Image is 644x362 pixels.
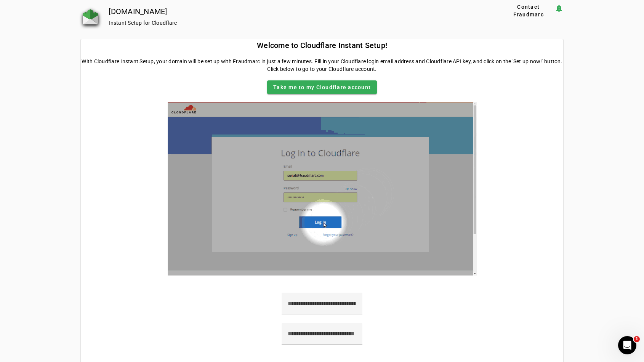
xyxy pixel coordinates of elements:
[273,83,371,91] span: Take me to my Cloudflare account
[554,4,564,13] mat-icon: notification_important
[81,39,563,51] h2: Welcome to Cloudflare Instant Setup!
[81,58,563,73] div: With Cloudflare Instant Setup, your domain will be set up with Fraudmarc in just a few minutes. F...
[109,19,478,27] div: Instant Setup for Cloudflare
[267,80,377,94] button: Take me to my Cloudflare account
[506,3,551,18] span: Contact Fraudmarc
[634,336,640,342] span: 1
[503,4,554,18] button: Contact Fraudmarc
[168,102,477,276] img: cloudflare.gif
[618,336,636,354] iframe: Intercom live chat
[83,9,98,24] img: Fraudmarc Logo
[109,8,478,15] div: [DOMAIN_NAME]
